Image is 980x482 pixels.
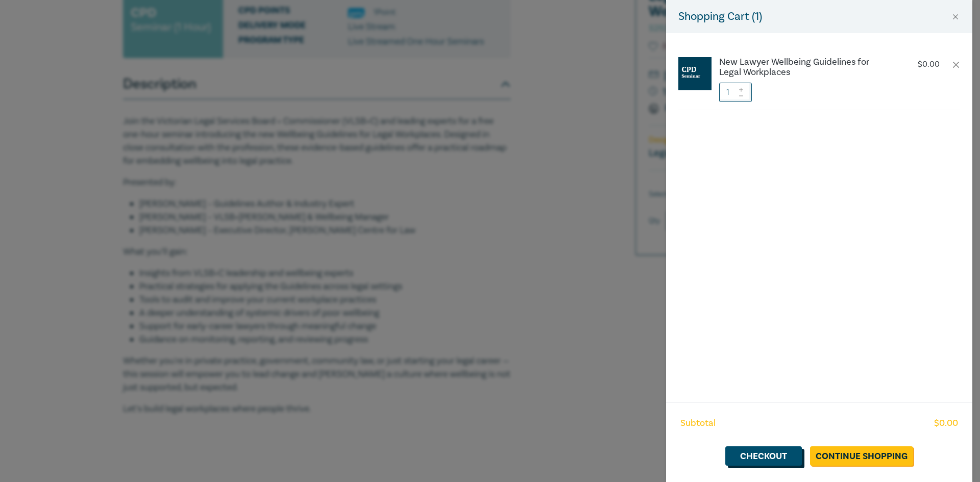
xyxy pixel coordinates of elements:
input: 1 [719,83,752,102]
h5: Shopping Cart ( 1 ) [678,8,762,25]
a: New Lawyer Wellbeing Guidelines for Legal Workplaces [719,57,889,78]
span: $ 0.00 [934,417,958,430]
a: Checkout [725,446,802,466]
button: Close [951,12,960,21]
p: $ 0.00 [918,60,940,69]
span: Subtotal [680,417,716,430]
a: Continue Shopping [810,446,913,466]
img: CPD%20Seminar.jpg [678,57,712,90]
